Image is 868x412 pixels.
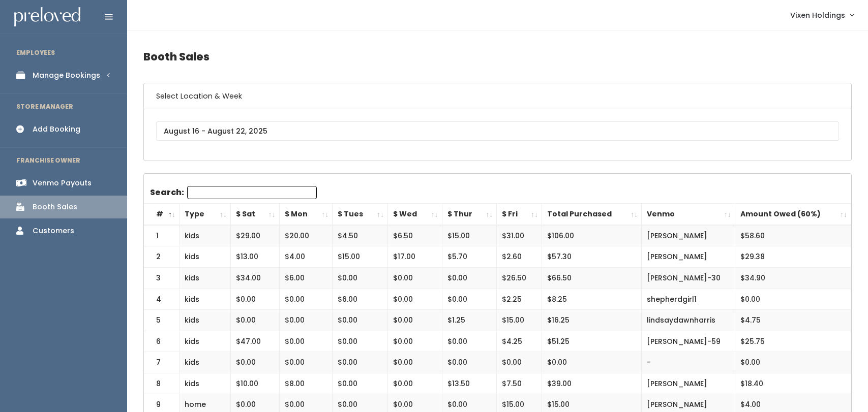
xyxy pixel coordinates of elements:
[230,331,279,352] td: $47.00
[230,225,279,246] td: $29.00
[641,225,735,246] td: [PERSON_NAME]
[33,202,77,212] div: Booth Sales
[641,352,735,373] td: -
[442,204,497,225] th: $ Thur: activate to sort column ascending
[179,204,231,225] th: Type: activate to sort column ascending
[442,331,497,352] td: $0.00
[641,246,735,268] td: [PERSON_NAME]
[333,352,388,373] td: $0.00
[144,289,179,310] td: 4
[144,331,179,352] td: 6
[542,310,641,331] td: $16.25
[497,331,542,352] td: $4.25
[333,204,388,225] th: $ Tues: activate to sort column ascending
[279,246,333,268] td: $4.00
[542,267,641,289] td: $66.50
[442,267,497,289] td: $0.00
[33,70,100,81] div: Manage Bookings
[387,331,442,352] td: $0.00
[150,186,317,199] label: Search:
[333,310,388,331] td: $0.00
[187,186,317,199] input: Search:
[542,289,641,310] td: $8.25
[542,352,641,373] td: $0.00
[387,204,442,225] th: $ Wed: activate to sort column ascending
[442,289,497,310] td: $0.00
[144,246,179,268] td: 2
[333,225,388,246] td: $4.50
[542,204,641,225] th: Total Purchased: activate to sort column ascending
[230,352,279,373] td: $0.00
[144,204,179,225] th: #: activate to sort column descending
[497,289,542,310] td: $2.25
[735,225,851,246] td: $58.60
[279,331,333,352] td: $0.00
[387,310,442,331] td: $0.00
[542,225,641,246] td: $106.00
[333,246,388,268] td: $15.00
[179,310,231,331] td: kids
[144,267,179,289] td: 3
[333,373,388,394] td: $0.00
[144,225,179,246] td: 1
[230,310,279,331] td: $0.00
[735,352,851,373] td: $0.00
[279,267,333,289] td: $6.00
[230,373,279,394] td: $10.00
[33,226,74,236] div: Customers
[442,310,497,331] td: $1.25
[497,204,542,225] th: $ Fri: activate to sort column ascending
[144,373,179,394] td: 8
[279,225,333,246] td: $20.00
[143,43,852,71] h4: Booth Sales
[179,267,231,289] td: kids
[179,225,231,246] td: kids
[442,246,497,268] td: $5.70
[387,352,442,373] td: $0.00
[497,310,542,331] td: $15.00
[230,289,279,310] td: $0.00
[641,204,735,225] th: Venmo: activate to sort column ascending
[542,246,641,268] td: $57.30
[497,373,542,394] td: $7.50
[387,267,442,289] td: $0.00
[179,352,231,373] td: kids
[279,352,333,373] td: $0.00
[230,204,279,225] th: $ Sat: activate to sort column ascending
[179,289,231,310] td: kids
[780,4,864,26] a: Vixen Holdings
[442,352,497,373] td: $0.00
[387,373,442,394] td: $0.00
[542,373,641,394] td: $39.00
[497,352,542,373] td: $0.00
[144,352,179,373] td: 7
[179,331,231,352] td: kids
[333,289,388,310] td: $6.00
[387,289,442,310] td: $0.00
[279,289,333,310] td: $0.00
[179,373,231,394] td: kids
[230,246,279,268] td: $13.00
[156,121,839,141] input: August 16 - August 22, 2025
[735,373,851,394] td: $18.40
[144,310,179,331] td: 5
[641,310,735,331] td: lindsaydawnharris
[497,225,542,246] td: $31.00
[735,204,851,225] th: Amount Owed (60%): activate to sort column ascending
[442,373,497,394] td: $13.50
[497,267,542,289] td: $26.50
[641,267,735,289] td: [PERSON_NAME]-30
[333,331,388,352] td: $0.00
[735,310,851,331] td: $4.75
[790,10,845,21] span: Vixen Holdings
[279,204,333,225] th: $ Mon: activate to sort column ascending
[542,331,641,352] td: $51.25
[33,124,80,135] div: Add Booking
[387,246,442,268] td: $17.00
[641,373,735,394] td: [PERSON_NAME]
[387,225,442,246] td: $6.50
[179,246,231,268] td: kids
[735,331,851,352] td: $25.75
[641,289,735,310] td: shepherdgirl1
[735,267,851,289] td: $34.90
